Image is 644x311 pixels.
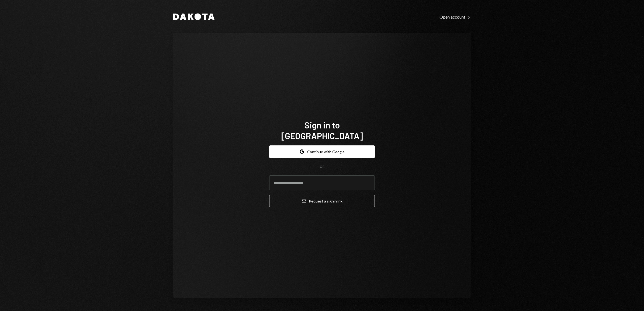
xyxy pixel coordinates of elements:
div: OR [320,165,324,169]
button: Continue with Google [269,145,375,158]
a: Open account [439,14,471,20]
button: Request a signinlink [269,195,375,207]
h1: Sign in to [GEOGRAPHIC_DATA] [269,120,375,141]
div: Open account [439,14,471,20]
